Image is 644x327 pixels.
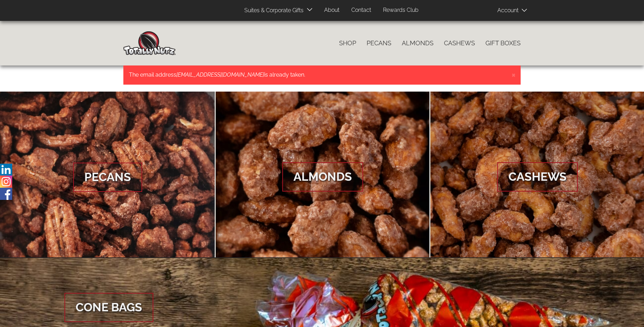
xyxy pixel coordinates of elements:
[216,92,430,258] a: Almonds
[439,36,480,50] a: Cashews
[334,36,361,50] a: Shop
[397,36,439,50] a: Almonds
[512,69,515,79] span: ×
[123,31,176,55] img: Home
[239,4,306,17] a: Suites & Corporate Gifts
[282,162,363,192] span: Almonds
[378,3,424,17] a: Rewards Club
[123,65,521,85] div: Error message
[346,3,376,17] a: Contact
[361,36,397,50] a: Pecans
[512,70,515,79] button: Close
[64,293,153,322] span: Cone Bags
[480,36,526,50] a: Gift Boxes
[497,162,578,192] span: Cashews
[176,71,264,78] em: [EMAIL_ADDRESS][DOMAIN_NAME]
[129,71,508,79] p: The email address is already taken.
[73,163,142,192] span: Pecans
[319,3,345,17] a: About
